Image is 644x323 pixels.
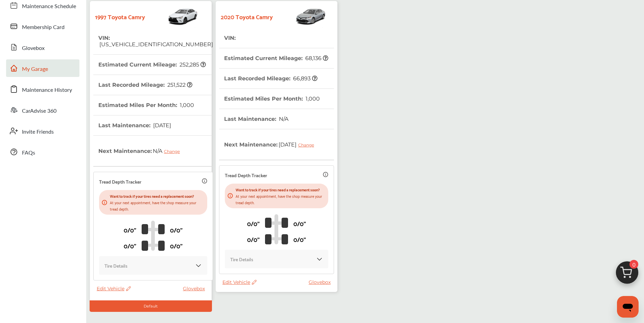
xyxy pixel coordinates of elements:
th: Last Recorded Mileage : [224,69,317,88]
span: 1,000 [305,96,320,102]
span: Maintenance History [22,86,72,95]
p: Tire Details [230,255,253,263]
span: Edit Vehicle [222,279,257,285]
p: Want to track if your tires need a replacement soon? [110,193,205,199]
p: 0/0" [170,240,183,251]
div: Change [298,142,317,147]
img: tire_track_logo.b900bcbc.svg [142,220,165,251]
p: 0/0" [124,224,136,235]
th: Last Recorded Mileage : [98,75,192,95]
th: Estimated Current Mileage : [98,55,206,75]
p: At your next appointment, have the shop measure your tread depth. [110,199,205,212]
a: Glovebox [309,279,334,285]
p: Tire Details [104,262,127,269]
p: At your next appointment, have the shop measure your tread depth. [236,193,326,206]
th: Last Maintenance : [98,115,171,135]
p: Tread Depth Tracker [99,178,141,185]
p: 0/0" [293,234,306,244]
span: CarAdvise 360 [22,107,56,115]
span: Edit Vehicle [97,286,131,292]
div: Change [164,149,183,154]
p: 0/0" [247,234,260,244]
span: N/A [278,116,288,122]
span: 252,285 [178,61,206,68]
img: KOKaJQAAAABJRU5ErkJggg== [195,262,202,269]
span: 1,000 [179,102,194,108]
span: [US_VEHICLE_IDENTIFICATION_NUMBER] [98,41,213,48]
a: Membership Card [6,18,79,35]
a: Invite Friends [6,122,79,140]
strong: 2020 Toyota Camry [221,11,273,22]
p: 0/0" [247,218,260,228]
img: Vehicle [273,4,326,28]
img: cart_icon.3d0951e8.svg [611,258,643,291]
th: Next Maintenance : [98,136,185,166]
span: My Garage [22,65,48,74]
p: Tread Depth Tracker [225,171,267,179]
div: Default [90,300,212,312]
span: 0 [629,260,638,269]
span: Glovebox [22,44,45,53]
span: Maintenance Schedule [22,2,76,11]
span: [DATE] [278,136,319,153]
p: 0/0" [170,224,183,235]
strong: 1997 Toyota Camry [95,11,145,22]
img: tire_track_logo.b900bcbc.svg [265,214,288,244]
a: Maintenance History [6,80,79,98]
img: Vehicle [145,4,198,28]
span: 251,522 [166,82,192,88]
a: Glovebox [183,286,208,292]
a: CarAdvise 360 [6,101,79,119]
a: Glovebox [6,38,79,56]
span: 66,893 [292,75,317,82]
span: Invite Friends [22,128,54,136]
img: KOKaJQAAAABJRU5ErkJggg== [316,256,323,263]
th: Estimated Miles Per Month : [98,95,194,115]
p: 0/0" [124,240,136,251]
p: 0/0" [293,218,306,228]
span: N/A [152,142,185,159]
span: 68,136 [304,55,328,61]
p: Want to track if your tires need a replacement soon? [236,186,326,193]
th: Next Maintenance : [224,129,319,160]
a: My Garage [6,59,79,77]
th: VIN : [224,28,237,48]
th: VIN : [98,28,213,54]
th: Last Maintenance : [224,109,288,129]
span: Membership Card [22,23,65,32]
iframe: Button to launch messaging window [617,296,639,318]
th: Estimated Current Mileage : [224,48,328,68]
span: [DATE] [152,122,171,129]
span: FAQs [22,149,35,157]
th: Estimated Miles Per Month : [224,89,320,109]
a: FAQs [6,143,79,161]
